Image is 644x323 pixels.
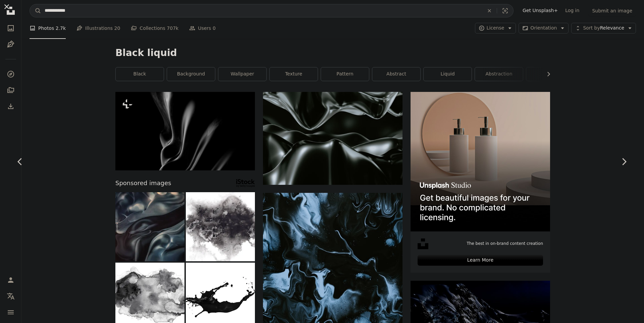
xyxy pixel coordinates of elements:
a: Next [604,129,644,194]
img: file-1715714113747-b8b0561c490eimage [411,92,550,231]
button: Orientation [519,23,569,34]
a: a black and white photo of a wavy surface [263,135,402,141]
a: The best in on-brand content creationLearn More [411,92,550,273]
span: Relevance [583,25,624,32]
img: a black and white photo of smoke [115,92,255,170]
a: Download History [4,100,17,113]
a: black [116,67,164,81]
div: Learn More [418,255,543,266]
a: abstract [372,67,420,81]
a: background [167,67,215,81]
button: Sort byRelevance [571,23,636,34]
a: Get Unsplash+ [519,5,561,16]
span: 20 [114,24,120,32]
span: 707k [167,24,178,32]
button: License [475,23,516,34]
button: Menu [4,306,17,319]
span: License [487,25,504,31]
a: Illustrations [4,38,17,51]
h1: Black liquid [115,47,550,59]
button: Clear [482,4,497,17]
img: Abstract expressive black watercolor stain [186,192,255,261]
a: Collections [4,84,17,97]
span: The best in on-brand content creation [467,241,543,247]
button: Visual search [497,4,513,17]
span: Sort by [583,25,600,31]
a: water splash in close up photography [263,294,402,301]
a: texture [270,67,318,81]
a: abstraction [475,67,523,81]
a: Log in [561,5,583,16]
span: Sponsored images [115,178,171,188]
a: Collections 707k [131,17,178,39]
a: Users 0 [189,17,216,39]
span: 0 [213,24,216,32]
a: Photos [4,21,17,35]
span: Orientation [530,25,557,31]
a: a black and white photo of smoke [115,128,255,134]
img: file-1631678316303-ed18b8b5cb9cimage [418,238,428,249]
img: a black and white photo of a wavy surface [263,92,402,185]
button: Submit an image [588,5,636,16]
a: Explore [4,67,17,81]
a: Log in / Sign up [4,273,17,287]
a: pour [526,67,574,81]
button: Search Unsplash [30,4,41,17]
form: Find visuals sitewide [30,4,514,17]
button: Language [4,289,17,303]
button: scroll list to the right [542,67,550,81]
img: Abstract art background with acrylic paint [115,192,184,261]
a: pattern [321,67,369,81]
a: Illustrations 20 [76,17,120,39]
a: wallpaper [218,67,266,81]
a: liquid [424,67,472,81]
